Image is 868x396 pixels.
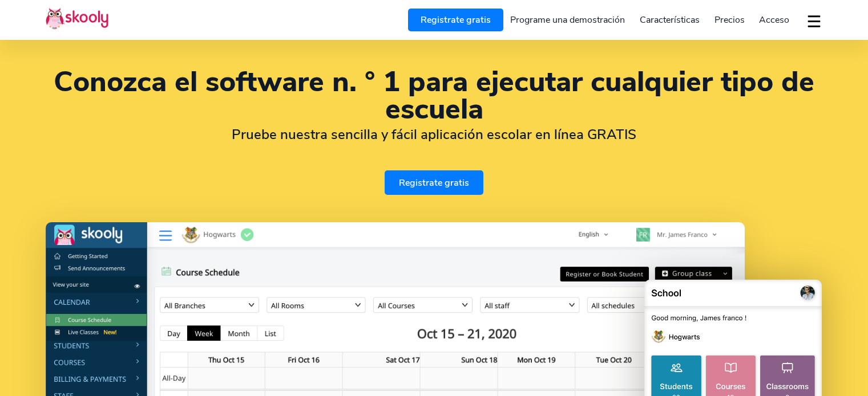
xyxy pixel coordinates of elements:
[385,170,483,195] a: Registrate gratis
[759,14,789,26] span: Acceso
[752,11,797,29] a: Acceso
[632,11,707,29] a: Características
[46,126,822,143] h2: Pruebe nuestra sencilla y fácil aplicación escolar en línea GRATIS
[46,7,108,30] img: Skooly
[408,9,503,31] a: Registrate gratis
[707,11,752,29] a: Precios
[806,8,822,34] button: dropdown menu
[714,14,745,26] span: Precios
[46,68,822,123] h1: Conozca el software n. ° 1 para ejecutar cualquier tipo de escuela
[503,11,633,29] a: Programe una demostración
